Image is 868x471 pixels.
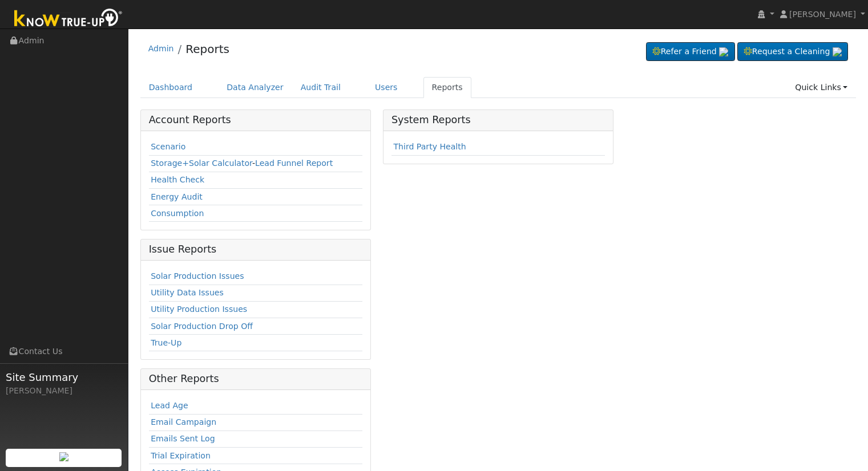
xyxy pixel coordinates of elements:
[6,370,122,385] span: Site Summary
[151,304,247,314] a: Utility Production Issues
[151,338,181,347] a: True-Up
[391,114,605,126] h5: System Reports
[185,42,229,56] a: Reports
[148,44,174,53] a: Admin
[149,373,362,385] h5: Other Reports
[151,142,185,151] a: Scenario
[151,209,204,218] a: Consumption
[218,77,292,98] a: Data Analyzer
[149,243,362,255] h5: Issue Reports
[255,159,333,168] a: Lead Funnel Report
[393,142,466,151] a: Third Party Health
[292,77,349,98] a: Audit Trail
[151,159,252,168] a: Storage+Solar Calculator
[366,77,406,98] a: Users
[423,77,471,98] a: Reports
[59,452,68,461] img: retrieve
[6,385,122,397] div: [PERSON_NAME]
[151,271,244,281] a: Solar Production Issues
[719,47,728,56] img: retrieve
[151,451,211,460] a: Trial Expiration
[140,77,201,98] a: Dashboard
[149,155,362,172] td: -
[151,175,204,184] a: Health Check
[151,288,224,297] a: Utility Data Issues
[646,42,735,62] a: Refer a Friend
[149,114,362,126] h5: Account Reports
[833,47,842,56] img: retrieve
[786,77,856,98] a: Quick Links
[151,192,203,201] a: Energy Audit
[151,434,215,443] a: Emails Sent Log
[9,6,128,32] img: Know True-Up
[789,10,856,19] span: [PERSON_NAME]
[151,322,253,331] a: Solar Production Drop Off
[151,417,216,427] a: Email Campaign
[737,42,848,62] a: Request a Cleaning
[151,401,188,410] a: Lead Age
